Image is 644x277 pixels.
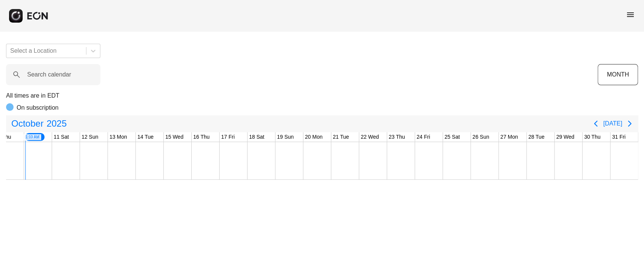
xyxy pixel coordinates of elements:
div: 14 Tue [136,132,155,142]
div: 27 Mon [499,132,520,142]
div: 22 Wed [359,132,380,142]
button: MONTH [598,64,638,85]
div: 25 Sat [443,132,461,142]
div: 23 Thu [387,132,406,142]
div: 18 Sat [247,132,266,142]
p: On subscription [17,103,58,112]
div: 13 Mon [108,132,129,142]
span: 2025 [45,116,68,131]
div: 29 Wed [555,132,576,142]
div: 16 Thu [192,132,211,142]
div: 11 Sat [52,132,70,142]
button: Next page [622,116,637,131]
button: [DATE] [603,117,622,130]
span: October [10,116,45,131]
span: menu [626,10,635,19]
div: 24 Fri [415,132,432,142]
div: 30 Thu [583,132,602,142]
div: 26 Sun [471,132,490,142]
button: October2025 [7,116,71,131]
div: 12 Sun [80,132,100,142]
div: 20 Mon [303,132,324,142]
button: Previous page [588,116,603,131]
div: 17 Fri [220,132,236,142]
div: 19 Sun [275,132,295,142]
div: 21 Tue [331,132,350,142]
label: Search calendar [27,70,71,79]
div: 15 Wed [164,132,185,142]
div: 31 Fri [610,132,627,142]
div: 10 Fri [24,132,45,142]
p: All times are in EDT [6,91,638,100]
div: 28 Tue [527,132,546,142]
